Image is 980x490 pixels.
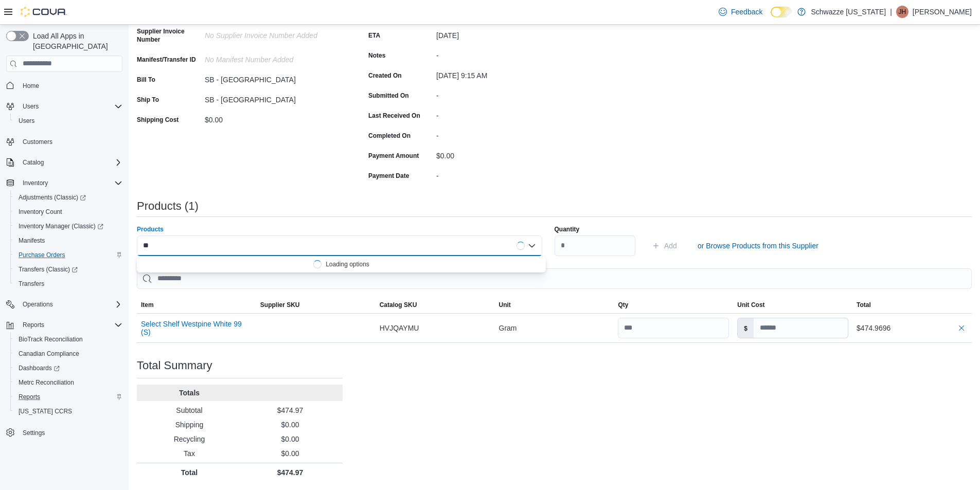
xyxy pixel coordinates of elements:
[14,115,39,127] a: Users
[10,347,127,361] button: Canadian Compliance
[137,27,201,44] label: Supplier Invoice Number
[19,80,43,92] a: Home
[205,71,343,84] div: SB - [GEOGRAPHIC_DATA]
[137,116,179,124] label: Shipping Cost
[14,405,122,418] span: Washington CCRS
[19,208,62,216] span: Inventory Count
[313,259,323,269] span: Loading
[10,233,127,248] button: Manifests
[896,6,908,18] div: Justin Heistermann
[380,301,417,309] span: Catalog SKU
[205,92,343,104] div: SB - [GEOGRAPHIC_DATA]
[19,298,122,311] span: Operations
[436,128,574,140] div: -
[2,99,127,114] button: Users
[436,87,574,100] div: -
[141,448,238,459] p: Tax
[23,138,52,146] span: Customers
[368,51,385,60] label: Notes
[242,434,338,444] p: $0.00
[10,277,127,291] button: Transfers
[242,448,338,459] p: $0.00
[326,260,369,268] div: Loading options
[614,297,733,313] button: Qty
[141,434,238,444] p: Recycling
[14,362,122,374] span: Dashboards
[380,322,419,334] span: HVJQAYMU
[14,263,122,276] span: Transfers (Classic)
[436,27,574,40] div: [DATE]
[6,74,122,467] nav: Complex example
[664,241,677,251] span: Add
[14,115,122,127] span: Users
[14,220,108,232] a: Inventory Manager (Classic)
[19,251,65,259] span: Purchase Orders
[10,332,127,347] button: BioTrack Reconciliation
[14,348,122,360] span: Canadian Compliance
[14,206,66,218] a: Inventory Count
[10,361,127,375] a: Dashboards
[436,168,574,180] div: -
[19,265,78,274] span: Transfers (Classic)
[23,102,39,111] span: Users
[29,31,122,51] span: Load All Apps in [GEOGRAPHIC_DATA]
[256,297,376,313] button: Supplier SKU
[10,375,127,390] button: Metrc Reconciliation
[14,348,83,360] a: Canadian Compliance
[648,235,681,256] button: Add
[260,301,300,309] span: Supplier SKU
[499,301,511,309] span: Unit
[23,158,44,167] span: Catalog
[10,205,127,219] button: Inventory Count
[137,225,164,233] label: Products
[14,333,87,346] a: BioTrack Reconciliation
[14,391,122,403] span: Reports
[141,405,238,415] p: Subtotal
[2,78,127,93] button: Home
[852,297,972,313] button: Total
[19,79,122,92] span: Home
[19,135,122,148] span: Customers
[436,67,574,80] div: [DATE] 9:15 AM
[528,242,536,250] button: Close list of options
[2,318,127,332] button: Reports
[242,467,338,478] p: $474.97
[23,82,39,90] span: Home
[205,27,343,40] div: No Supplier Invoice Number added
[10,114,127,128] button: Users
[205,51,343,64] div: No Manifest Number added
[19,222,103,230] span: Inventory Manager (Classic)
[137,359,212,372] h3: Total Summary
[19,156,122,169] span: Catalog
[23,321,44,329] span: Reports
[495,318,614,338] div: Gram
[2,176,127,190] button: Inventory
[19,156,48,169] button: Catalog
[23,300,53,308] span: Operations
[890,6,892,18] p: |
[10,390,127,404] button: Reports
[19,407,72,415] span: [US_STATE] CCRS
[242,420,338,430] p: $0.00
[19,237,45,245] span: Manifests
[693,235,823,256] button: or Browse Products from this Supplier
[10,190,127,205] a: Adjustments (Classic)
[368,112,420,120] label: Last Received On
[368,132,411,140] label: Completed On
[857,322,968,334] div: $474.9696
[738,318,754,338] label: $
[19,335,83,343] span: BioTrack Reconciliation
[19,177,122,189] span: Inventory
[141,420,238,430] p: Shipping
[137,297,256,313] button: Item
[14,376,122,389] span: Metrc Reconciliation
[19,319,48,331] button: Reports
[14,206,122,218] span: Inventory Count
[14,376,78,389] a: Metrc Reconciliation
[811,6,886,18] p: Schwazze [US_STATE]
[771,17,771,18] span: Dark Mode
[495,297,614,313] button: Unit
[14,234,122,247] span: Manifests
[21,7,67,17] img: Cova
[14,191,90,204] a: Adjustments (Classic)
